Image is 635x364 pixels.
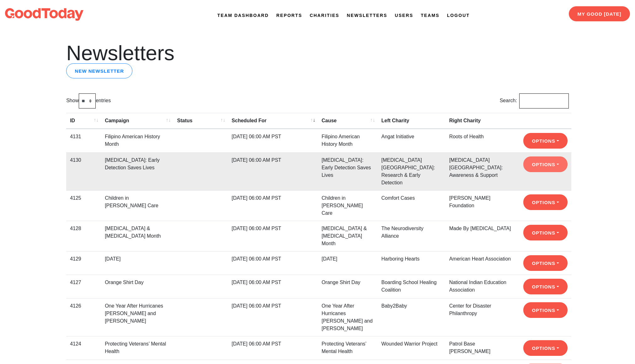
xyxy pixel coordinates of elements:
a: New newsletter [66,63,132,78]
td: [DATE] 06:00 AM PST [228,275,318,298]
button: Options [523,340,568,356]
td: One Year After Hurricanes [PERSON_NAME] and [PERSON_NAME] [101,298,173,336]
th: Cause: activate to sort column ascending [318,113,378,129]
button: Options [523,156,568,172]
td: 4128 [66,221,101,251]
button: Options [523,302,568,318]
a: National Indian Education Association [449,280,506,293]
td: Filipino American History Month [318,129,378,152]
a: Charities [310,12,339,19]
td: Orange Shirt Day [318,275,378,298]
td: [DATE] 06:00 AM PST [228,129,318,152]
td: Filipino American History Month [101,129,173,152]
button: Options [523,194,568,210]
th: Left Charity [377,113,445,129]
a: Users [395,12,413,19]
img: logo-dark-da6b47b19159aada33782b937e4e11ca563a98e0ec6b0b8896e274de7198bfd4.svg [5,8,83,21]
td: [DATE] 06:00 AM PST [228,336,318,360]
td: One Year After Hurricanes [PERSON_NAME] and [PERSON_NAME] [318,298,378,336]
h1: Newsletters [66,43,569,63]
button: Options [523,133,568,149]
a: My Good [DATE] [569,6,630,21]
a: Patrol Base [PERSON_NAME] [449,341,491,354]
td: [MEDICAL_DATA]: Early Detection Saves Lives [318,152,378,190]
a: Teams [421,12,440,19]
td: 4129 [66,251,101,275]
td: 4126 [66,298,101,336]
td: [DATE] 06:00 AM PST [228,298,318,336]
a: Center for Disaster Philanthropy [449,303,491,316]
button: Options [523,279,568,294]
td: [DATE] 06:00 AM PST [228,152,318,190]
a: Logout [447,12,470,19]
a: Reports [276,12,302,19]
th: Scheduled For: activate to sort column ascending [228,113,318,129]
label: Search: [500,93,569,108]
td: Children in [PERSON_NAME] Care [318,190,378,221]
td: 4127 [66,275,101,298]
select: Showentries [79,93,96,108]
td: Protecting Veterans’ Mental Health [318,336,378,360]
td: 4125 [66,190,101,221]
td: [MEDICAL_DATA] & [MEDICAL_DATA] Month [318,221,378,251]
td: [DATE] 06:00 AM PST [228,251,318,275]
a: Angat Initiative [381,134,414,139]
th: Status: activate to sort column ascending [173,113,228,129]
a: [PERSON_NAME] Foundation [449,195,491,208]
a: Wounded Warrior Project [381,341,437,346]
a: The Neurodiversity Alliance [381,226,423,239]
td: [MEDICAL_DATA] & [MEDICAL_DATA] Month [101,221,173,251]
td: Orange Shirt Day [101,275,173,298]
th: Campaign: activate to sort column ascending [101,113,173,129]
button: Options [523,225,568,240]
input: Search: [519,93,569,108]
td: 4124 [66,336,101,360]
a: American Heart Association [449,256,511,261]
td: [MEDICAL_DATA]: Early Detection Saves Lives [101,152,173,190]
a: Team Dashboard [217,12,269,19]
a: [MEDICAL_DATA] [GEOGRAPHIC_DATA]: Research & Early Detection [381,157,435,185]
a: [MEDICAL_DATA] [GEOGRAPHIC_DATA]: Awareness & Support [449,157,503,178]
a: Newsletters [347,12,387,19]
a: Made By [MEDICAL_DATA] [449,226,511,231]
a: Harboring Hearts [381,256,419,261]
label: Show entries [66,93,111,108]
td: [DATE] [318,251,378,275]
th: Right Charity [446,113,520,129]
button: Options [523,255,568,271]
td: 4131 [66,129,101,152]
a: Comfort Cases [381,195,415,201]
td: [DATE] 06:00 AM PST [228,221,318,251]
td: 4130 [66,152,101,190]
td: Protecting Veterans’ Mental Health [101,336,173,360]
th: ID: activate to sort column ascending [66,113,101,129]
td: [DATE] 06:00 AM PST [228,190,318,221]
a: Baby2Baby [381,303,407,309]
td: Children in [PERSON_NAME] Care [101,190,173,221]
a: Boarding School Healing Coalition [381,280,436,293]
td: [DATE] [101,251,173,275]
a: Roots of Health [449,134,484,139]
